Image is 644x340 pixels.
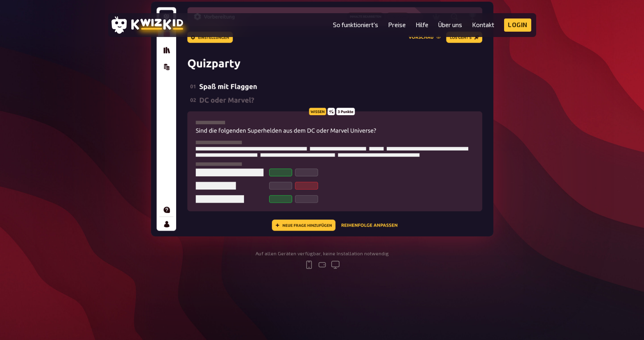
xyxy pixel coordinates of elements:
div: Auf allen Geräten verfügbar, keine Installation notwendig [256,251,389,257]
a: Kontakt [472,21,494,28]
a: So funktioniert's [333,21,378,28]
svg: mobile [304,260,314,270]
img: kwizkid [151,2,493,236]
svg: tablet [317,260,327,270]
a: Login [504,19,531,32]
svg: desktop [330,260,340,270]
a: Hilfe [416,21,428,28]
a: Preise [388,21,406,28]
a: Über uns [438,21,462,28]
